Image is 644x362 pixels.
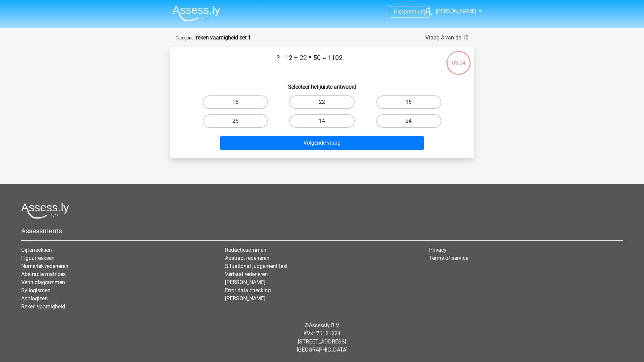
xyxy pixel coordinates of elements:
[376,114,441,128] label: 24
[16,316,628,359] div: © KVK: 76121224 [STREET_ADDRESS] [GEOGRAPHIC_DATA]
[21,295,48,302] a: Analogieen
[21,227,623,235] h5: Assessments
[203,114,268,128] label: 25
[225,295,265,302] a: [PERSON_NAME]
[21,287,51,294] a: Syllogismen
[21,247,52,253] a: Cijferreeksen
[404,8,425,15] span: premium
[21,271,66,277] a: Abstracte matrices
[436,8,476,14] span: [PERSON_NAME]
[225,279,265,285] a: [PERSON_NAME]
[203,95,268,109] label: 15
[21,263,68,269] a: Numeriek redeneren
[425,34,469,42] div: Vraag 3 van de 10
[181,78,463,90] h6: Selecteer het juiste antwoord
[175,35,195,40] small: Categorie:
[390,7,429,16] a: Kiespremium
[429,255,468,261] a: Terms of service
[220,136,424,150] button: Volgende vraag
[225,247,266,253] a: Redactiesommen
[21,303,65,310] a: Reken vaardigheid
[225,271,268,277] a: Verbaal redeneren
[446,50,471,67] div: 03:04
[21,255,55,261] a: Figuurreeksen
[309,322,340,329] a: Assessly B.V.
[172,5,220,21] img: Assessly
[196,34,251,41] strong: reken vaardigheid set 1
[21,203,69,219] img: Assessly logo
[225,287,271,294] a: Error data checking
[289,114,354,128] label: 14
[225,255,269,261] a: Abstract redeneren
[429,247,447,253] a: Privacy
[225,263,288,269] a: Situational judgement test
[181,53,438,73] p: ? - 12 + 22 * 50 = 1102
[422,7,477,16] a: [PERSON_NAME]
[21,279,65,285] a: Venn diagrammen
[289,95,354,109] label: 22
[376,95,441,109] label: 16
[394,8,404,15] span: Kies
